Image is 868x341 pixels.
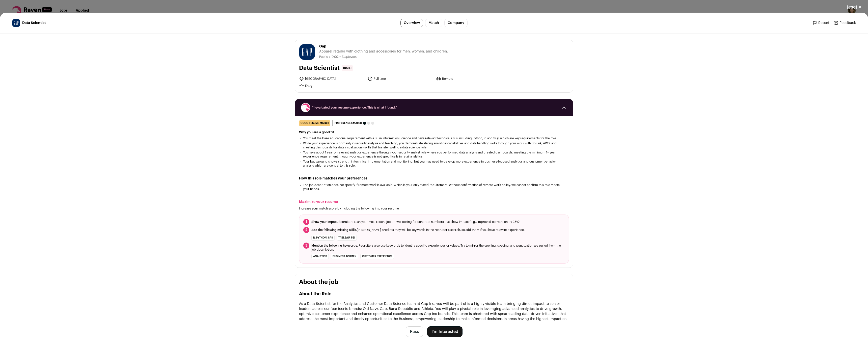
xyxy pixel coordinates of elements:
li: R, Python, SAS [311,235,335,241]
span: 1 [303,219,309,225]
h2: Maximize your resume [299,199,569,204]
li: While your experience is primarily in security analysis and teaching, you demonstrate strong anal... [303,141,565,149]
p: As a Data Scientist for the Analytics and Customer Data Science team at Gap Inc, you will be part... [299,301,569,327]
li: Full time [368,76,433,81]
h1: Data Scientist [299,64,340,72]
span: . Recruiters also use keywords to identify specific experiences or values. Try to mirror the spel... [311,244,565,252]
a: Report [812,20,829,25]
button: Close modal [841,2,868,13]
img: 1782dbc7eb3a32d12dafb414eaf853d016138e742cc142ae7498a548a1dc4b9a.jpg [12,19,20,27]
span: Show your impact. [311,220,338,223]
a: Company [444,19,468,27]
h2: How this role matches your preferences [299,176,569,181]
span: Apparel retailer with clothing and accessories for men, women, and children. [319,49,448,54]
li: Tableau, PBI [337,235,357,241]
h2: About the job [299,278,569,286]
li: The job description does not specify if remote work is available, which is your only stated requi... [303,183,565,191]
button: I'm Interested [427,326,463,337]
li: customer experience [360,254,394,259]
span: Add the following missing skills. [311,228,357,231]
span: “I evaluated your resume experience. This is what I found.” [312,106,556,110]
span: Mention the following keywords [311,244,357,247]
span: Recruiters scan your most recent job or two looking for concrete numbers that show impact (e.g., ... [311,220,520,224]
span: Data Scientist [22,20,46,25]
li: / [329,55,357,59]
li: Public [319,55,329,59]
span: 2 [303,227,309,233]
li: [GEOGRAPHIC_DATA] [299,76,365,81]
li: analytics [311,254,329,259]
span: Gap [319,44,448,49]
img: 1782dbc7eb3a32d12dafb414eaf853d016138e742cc142ae7498a548a1dc4b9a.jpg [299,44,315,60]
a: Match [425,19,442,27]
span: 10,001+ Employees [330,55,357,58]
span: [DATE] [342,65,353,71]
h2: Why you are a good fit [299,130,569,134]
span: [PERSON_NAME] predicts they will be keywords in the recruiter's search, so add them if you have r... [311,228,525,232]
li: business acumen [331,254,358,259]
a: Feedback [833,20,856,25]
span: Preferences match [335,121,362,126]
li: Remote [436,76,502,81]
p: Increase your match score by including the following into your resume [299,206,569,211]
span: 3 [303,243,309,249]
button: Pass [406,326,423,337]
div: good resume match [299,120,330,126]
li: Entry [299,83,365,88]
li: Your background shows strength in technical implementation and monitoring, but you may need to de... [303,160,565,168]
a: Overview [400,19,423,27]
h2: About the Role [299,290,569,297]
li: You have about 1 year of relevant analytics experience through your security analyst role where y... [303,150,565,159]
li: You meet the base educational requirement with a BS in Information Science and have relevant tech... [303,136,565,140]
